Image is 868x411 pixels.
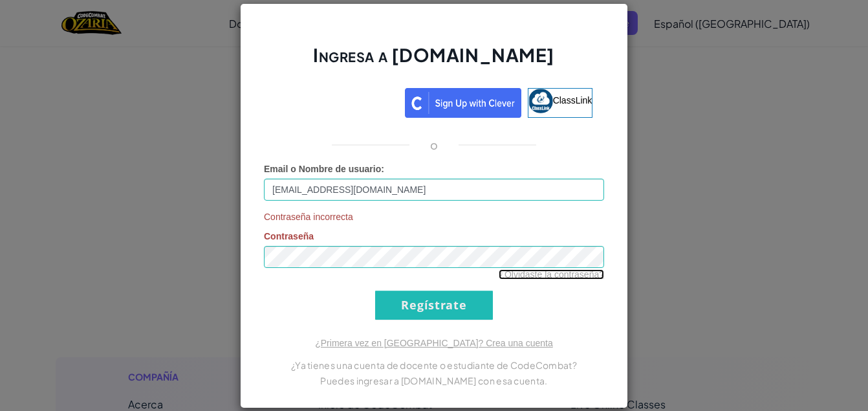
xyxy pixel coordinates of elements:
[499,269,604,280] a: ¿Olvidaste la contraseña?
[264,43,604,80] h2: Ingresa a [DOMAIN_NAME]
[269,87,405,115] iframe: Botón de Acceder con Google
[528,89,553,113] img: classlink-logo-small.png
[264,162,384,175] label: :
[264,231,314,241] span: Contraseña
[315,338,553,348] a: ¿Primera vez en [GEOGRAPHIC_DATA]? Crea una cuenta
[430,137,438,153] p: o
[264,357,604,373] p: ¿Ya tienes una cuenta de docente o estudiante de CodeCombat?
[375,291,493,320] input: Regístrate
[553,94,592,105] span: ClassLink
[264,164,381,174] span: Email o Nombre de usuario
[264,210,604,223] span: Contraseña incorrecta
[264,373,604,388] p: Puedes ingresar a [DOMAIN_NAME] con esa cuenta.
[405,88,521,118] img: clever_sso_button@2x.png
